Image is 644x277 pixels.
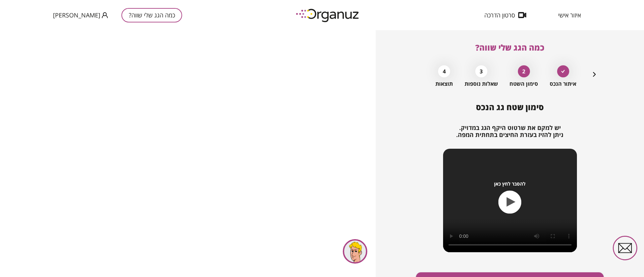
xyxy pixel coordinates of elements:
[509,81,538,87] span: סימון השטח
[435,81,453,87] span: תוצאות
[121,8,182,22] button: כמה הגג שלי שווה?
[518,65,530,77] div: 2
[465,81,498,87] span: שאלות נוספות
[475,42,544,53] span: כמה הגג שלי שווה?
[53,12,100,18] span: [PERSON_NAME]
[291,6,365,24] img: logo
[474,12,536,18] button: סרטון הדרכה
[484,12,515,18] span: סרטון הדרכה
[550,81,576,87] span: איתור הנכס
[548,12,591,18] button: איזור אישי
[558,12,581,18] span: איזור אישי
[475,65,487,77] div: 3
[416,124,604,139] h2: יש למקם את שרטוט היקף הגג במדויק. ניתן להזיז בעזרת החיצים בתחתית המפה.
[53,11,108,19] button: [PERSON_NAME]
[494,181,526,187] span: להסבר לחץ כאן
[438,65,450,77] div: 4
[476,101,544,113] span: סימון שטח גג הנכס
